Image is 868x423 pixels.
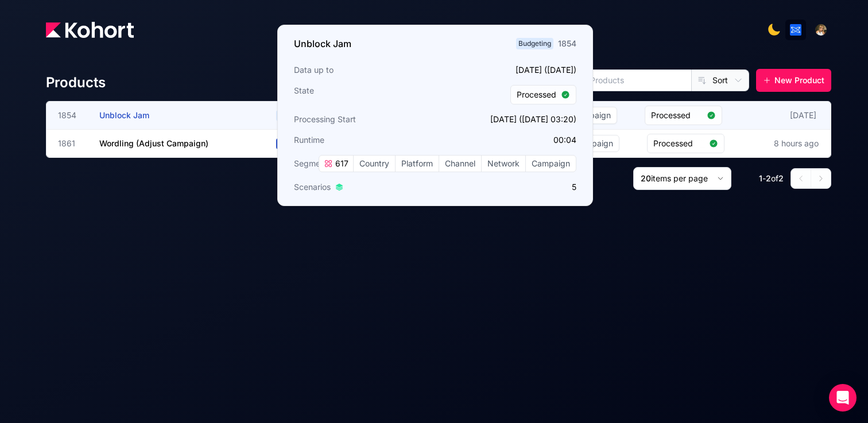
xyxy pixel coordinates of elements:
span: of [771,173,778,183]
span: User Acquisition [276,138,334,149]
img: Kohort logo [46,22,134,38]
span: 2 [766,173,771,183]
button: 20items per page [633,167,731,190]
span: 617 [333,158,348,169]
span: 1854 [58,110,86,121]
p: [DATE] ([DATE] 03:20) [439,114,576,125]
div: [DATE] [788,107,819,123]
span: 20 [641,173,651,183]
div: Open Intercom Messenger [829,384,857,412]
span: Channel [439,156,481,172]
span: Wordling (Adjust Campaign) [99,138,208,148]
span: 1 [759,173,762,183]
p: [DATE] ([DATE]) [439,64,576,76]
span: New Product [774,75,824,86]
div: 8 hours ago [772,135,821,152]
span: Campaign [569,135,619,152]
div: 1854 [558,38,576,49]
p: 5 [439,181,576,193]
span: Sort [712,75,728,86]
h3: Unblock Jam [294,37,351,51]
button: New Product [756,69,831,92]
span: 1861 [58,138,86,149]
h4: Products [46,73,106,92]
span: Processed [653,138,704,149]
span: 2 [778,173,784,183]
span: Scenarios [294,181,331,193]
span: Campaign [526,156,576,172]
span: Processed [517,89,556,100]
span: Budgeting [276,110,313,121]
h3: Runtime [294,134,432,146]
span: Platform [396,156,439,172]
span: Unblock Jam [99,110,149,120]
span: Country [354,156,395,172]
h3: Data up to [294,64,432,76]
h3: Processing Start [294,114,432,125]
span: Network [482,156,525,172]
input: Search Products [541,70,691,91]
span: Segments [294,158,332,169]
app-duration-counter: 00:04 [553,135,576,145]
span: - [762,173,766,183]
img: logo_tapnation_logo_20240723112628242335.jpg [790,24,801,36]
span: Processed [651,110,702,121]
h3: State [294,85,432,104]
span: Budgeting [516,38,553,49]
span: items per page [651,173,708,183]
